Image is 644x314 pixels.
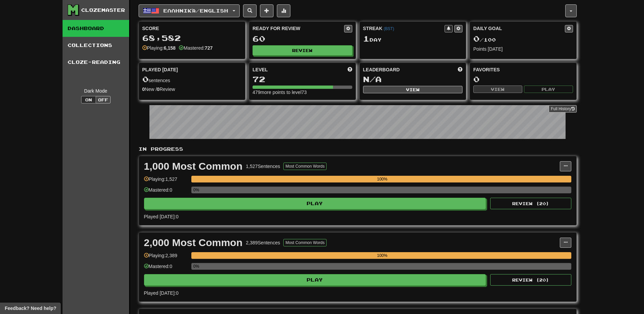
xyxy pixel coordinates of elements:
strong: 727 [205,45,213,51]
a: Full History [549,105,576,113]
button: Play [524,86,573,93]
div: 72 [253,75,352,83]
span: Score more points to level up [348,66,352,73]
button: Review (20) [490,198,571,209]
div: Clozemaster [81,7,125,14]
div: Daily Goal [473,25,565,32]
div: Ready for Review [253,25,344,32]
div: 1,527 Sentences [246,163,280,170]
div: 2,389 Sentences [246,239,280,246]
button: Add sentence to collection [260,4,273,17]
span: N/A [363,74,382,84]
div: Mastered: 0 [144,187,188,198]
button: Most Common Words [283,163,327,170]
button: Review [253,45,352,55]
div: 100% [193,252,571,259]
button: Review (20) [490,274,571,286]
a: Collections [63,37,129,54]
button: Most Common Words [283,239,327,246]
button: Play [144,274,486,286]
div: Day [363,34,463,43]
p: In Progress [139,146,577,152]
button: More stats [277,4,290,17]
div: Mastered: [179,45,213,51]
div: sentences [142,75,242,84]
div: 2,000 Most Common [144,238,243,248]
strong: 0 [142,87,145,92]
button: Search sentences [243,4,257,17]
span: Played [DATE]: 0 [144,214,178,219]
div: Playing: 1,527 [144,176,188,187]
span: 0 [473,34,480,43]
button: View [473,86,522,93]
span: This week in points, UTC [458,66,462,73]
span: Open feedback widget [5,305,56,312]
a: Cloze-Reading [63,54,129,71]
div: Mastered: 0 [144,263,188,274]
a: (BST) [384,26,394,31]
span: 1 [363,34,369,43]
button: Ελληνικά/English [139,4,240,17]
div: 100% [193,176,571,183]
div: 0 [473,75,573,83]
div: Dark Mode [68,88,124,94]
span: Played [DATE] [142,66,178,73]
span: Level [253,66,268,73]
button: On [81,96,96,103]
div: 68,582 [142,34,242,42]
button: View [363,86,463,93]
span: Leaderboard [363,66,400,73]
div: 1,000 Most Common [144,161,243,171]
div: Streak [363,25,445,32]
div: 60 [253,34,352,43]
button: Play [144,198,486,209]
button: Off [96,96,111,103]
div: New / Review [142,86,242,93]
div: Score [142,25,242,32]
strong: 0 [157,87,160,92]
span: Ελληνικά / English [163,8,228,14]
div: 479 more points to level 73 [253,89,352,96]
span: 0 [142,74,149,84]
div: Playing: [142,45,176,51]
strong: 6,158 [164,45,175,51]
div: Points [DATE] [473,46,573,52]
span: Played [DATE]: 0 [144,290,178,296]
a: Dashboard [63,20,129,37]
span: / 100 [473,37,496,43]
div: Favorites [473,66,573,73]
div: Playing: 2,389 [144,252,188,263]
